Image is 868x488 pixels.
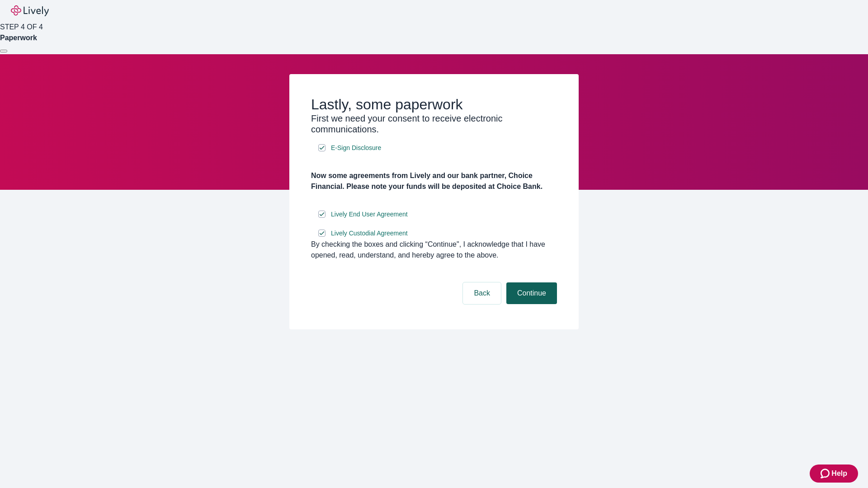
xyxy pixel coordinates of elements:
a: e-sign disclosure document [329,209,410,220]
button: Zendesk support iconHelp [810,465,858,483]
span: Lively End User Agreement [331,210,408,219]
button: Continue [506,282,557,304]
a: e-sign disclosure document [329,228,410,239]
h3: First we need your consent to receive electronic communications. [311,113,557,135]
div: By checking the boxes and clicking “Continue", I acknowledge that I have opened, read, understand... [311,239,557,261]
span: E-Sign Disclosure [331,143,381,153]
h4: Now some agreements from Lively and our bank partner, Choice Financial. Please note your funds wi... [311,170,557,192]
span: Lively Custodial Agreement [331,229,408,238]
h2: Lastly, some paperwork [311,96,557,113]
a: e-sign disclosure document [329,142,383,154]
span: Help [831,468,847,479]
img: Lively [11,5,49,16]
svg: Zendesk support icon [821,468,831,479]
button: Back [463,282,501,304]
